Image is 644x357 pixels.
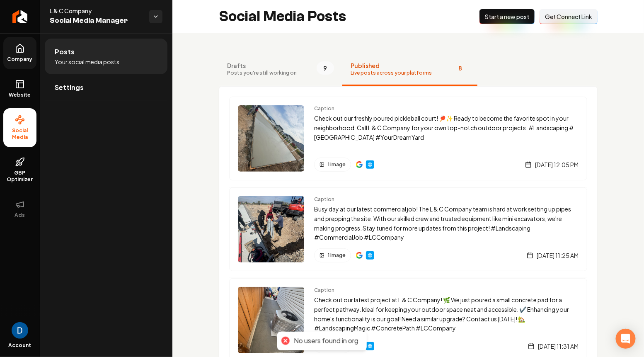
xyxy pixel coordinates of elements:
div: Open Intercom Messenger [616,329,636,349]
span: Caption [314,196,579,203]
p: Busy day at our latest commercial job! The L & C Company team is hard at work setting up pipes an... [314,204,579,242]
span: Settings [55,83,84,92]
a: GBP Optimizer [3,151,36,189]
span: Your social media posts. [55,58,121,66]
span: GBP Optimizer [3,170,36,183]
button: Get Connect Link [540,9,598,24]
span: Get Connect Link [545,12,592,21]
img: Rebolt Logo [12,10,28,23]
span: Drafts [227,61,297,70]
img: Post preview [238,105,304,172]
img: Google [356,161,363,168]
span: Posts [55,47,75,57]
span: Social Media Manager [50,15,143,27]
img: Post preview [238,196,304,262]
h2: Social Media Posts [219,8,346,25]
a: Website [366,342,374,350]
button: DraftsPosts you're still working on9 [219,53,342,86]
img: David Rice [12,322,28,339]
span: [DATE] 12:05 PM [535,160,579,169]
span: 9 [317,61,334,75]
span: Account [9,342,31,349]
img: Website [367,252,373,259]
span: [DATE] 11:25 AM [537,251,579,260]
a: Website [3,73,36,105]
button: Start a new post [479,9,535,24]
img: Google [356,252,363,259]
img: Website [367,343,373,350]
span: 8 [452,61,469,75]
span: L & C Company [50,7,143,15]
a: View on Google Business Profile [356,252,363,259]
span: Posts you're still working on [227,70,297,76]
span: 1 image [328,252,346,259]
img: Website [367,161,373,168]
a: Post previewCaptionCheck out our freshly poured pickleball court! 🏓✨ Ready to become the favorite... [229,97,587,180]
a: Website [366,160,374,169]
span: Social Media [3,127,36,141]
a: Settings [45,74,167,101]
span: 1 image [328,161,346,168]
a: Website [366,251,374,260]
span: Website [6,92,34,98]
a: Company [3,37,36,69]
a: View on Google Business Profile [356,161,363,168]
button: Ads [3,193,36,225]
span: Live posts across your platforms [351,70,432,76]
span: Caption [314,105,579,112]
span: Ads [12,212,29,219]
nav: Tabs [219,53,598,86]
span: Start a new post [485,12,529,21]
span: Company [4,56,36,63]
a: Post previewCaptionBusy day at our latest commercial job! The L & C Company team is hard at work ... [229,187,587,271]
div: No users found in org [294,337,358,345]
button: Open user button [12,322,28,339]
img: Post preview [238,287,304,353]
span: Published [351,61,432,70]
button: PublishedLive posts across your platforms8 [342,53,477,86]
p: Check out our freshly poured pickleball court! 🏓✨ Ready to become the favorite spot in your neigh... [314,114,579,142]
p: Check out our latest project at L & C Company! 🌿 We just poured a small concrete pad for a perfec... [314,295,579,333]
span: [DATE] 11:31 AM [538,342,579,350]
span: Caption [314,287,579,294]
